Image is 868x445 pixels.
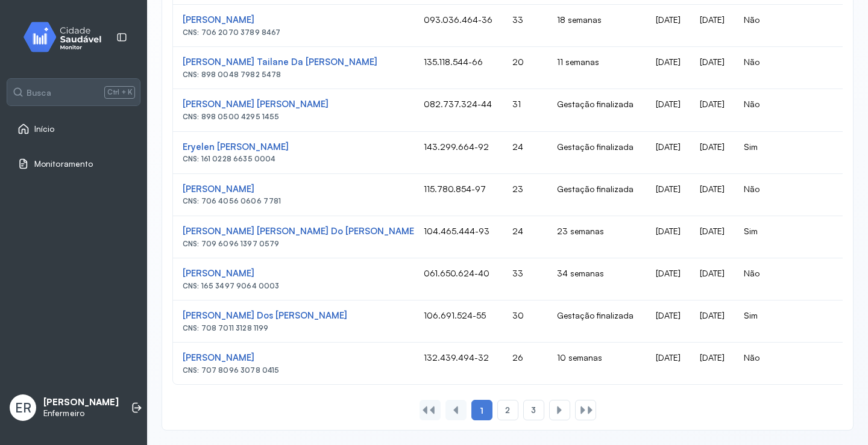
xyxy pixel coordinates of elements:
td: 132.439.494-32 [414,343,503,384]
td: 104.465.444-93 [414,216,503,258]
td: [DATE] [646,343,690,384]
td: 30 [503,300,547,343]
div: [PERSON_NAME] [183,184,404,195]
td: [DATE] [646,258,690,300]
td: Não [734,258,851,300]
div: CNS: 707 8096 3078 0415 [183,366,404,375]
p: Enfermeiro [43,408,119,419]
span: Ctrl + K [104,86,135,98]
div: CNS: 706 4056 0606 7781 [183,197,404,205]
span: Início [34,124,55,134]
td: Não [734,89,851,131]
td: [DATE] [690,258,734,300]
div: CNS: 709 6096 1397 0579 [183,240,404,248]
span: 2 [505,405,510,415]
td: 20 [503,47,547,89]
td: [DATE] [690,174,734,216]
td: [DATE] [646,216,690,258]
div: CNS: 165 3497 9064 0003 [183,282,404,290]
p: [PERSON_NAME] [43,397,119,408]
div: CNS: 161 0228 6635 0004 [183,155,404,163]
td: [DATE] [646,174,690,216]
td: 11 semanas [547,47,646,89]
div: [PERSON_NAME] [183,268,404,279]
div: CNS: 898 0048 7982 5478 [183,70,404,79]
td: [DATE] [646,89,690,131]
td: 093.036.464-36 [414,5,503,47]
td: 061.650.624-40 [414,258,503,300]
td: [DATE] [646,5,690,47]
td: 082.737.324-44 [414,89,503,131]
td: [DATE] [690,300,734,343]
td: 143.299.664-92 [414,132,503,174]
td: [DATE] [646,300,690,343]
td: Gestação finalizada [547,132,646,174]
td: Não [734,47,851,89]
a: Monitoramento [17,158,130,170]
span: 1 [480,405,483,416]
td: 34 semanas [547,258,646,300]
td: 24 [503,216,547,258]
td: [DATE] [646,132,690,174]
div: CNS: 708 7011 3128 1199 [183,324,404,332]
td: 115.780.854-97 [414,174,503,216]
td: Não [734,5,851,47]
td: 23 [503,174,547,216]
div: CNS: 706 2070 3789 8467 [183,28,404,37]
td: Gestação finalizada [547,300,646,343]
td: Sim [734,216,851,258]
td: 31 [503,89,547,131]
div: Eryelen [PERSON_NAME] [183,142,404,153]
div: [PERSON_NAME] Dos [PERSON_NAME] [183,310,404,322]
div: [PERSON_NAME] [PERSON_NAME] [183,99,404,110]
span: ER [15,400,31,415]
td: [DATE] [690,5,734,47]
td: 33 [503,258,547,300]
td: [DATE] [690,89,734,131]
td: [DATE] [690,47,734,89]
td: [DATE] [690,132,734,174]
img: monitor.svg [13,19,121,55]
div: [PERSON_NAME] [183,352,404,364]
td: Gestação finalizada [547,174,646,216]
td: 10 semanas [547,343,646,384]
td: [DATE] [646,47,690,89]
td: 24 [503,132,547,174]
td: Gestação finalizada [547,89,646,131]
td: Não [734,174,851,216]
td: [DATE] [690,343,734,384]
td: 33 [503,5,547,47]
td: 23 semanas [547,216,646,258]
td: 26 [503,343,547,384]
div: [PERSON_NAME] [PERSON_NAME] Do [PERSON_NAME] [183,226,404,237]
td: [DATE] [690,216,734,258]
div: CNS: 898 0500 4295 1455 [183,113,404,121]
div: [PERSON_NAME] Tailane Da [PERSON_NAME] [183,57,404,68]
span: Monitoramento [34,159,93,169]
div: [PERSON_NAME] [183,14,404,26]
span: Busca [27,87,51,98]
td: Não [734,343,851,384]
td: Sim [734,132,851,174]
td: 18 semanas [547,5,646,47]
td: 135.118.544-66 [414,47,503,89]
td: Sim [734,300,851,343]
td: 106.691.524-55 [414,300,503,343]
a: Início [17,123,130,135]
span: 3 [531,405,536,415]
